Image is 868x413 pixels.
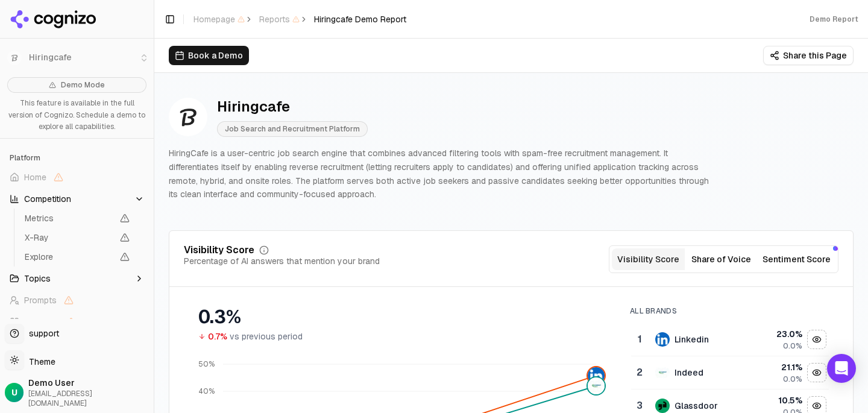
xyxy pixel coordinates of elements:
tspan: 50% [198,359,215,369]
span: Home [24,171,46,183]
div: All Brands [630,306,829,316]
span: X-Ray [25,232,113,244]
div: Visibility Score [184,245,254,255]
span: Hiringcafe Demo Report [314,13,406,25]
div: Linkedin [675,333,709,345]
button: Hide indeed data [807,363,826,382]
div: Open Intercom Messenger [827,354,856,383]
div: Demo Report [810,14,858,24]
span: Competition [24,193,71,205]
button: Visibility Score [612,248,685,270]
span: Homepage [193,13,245,25]
tr: 2indeedIndeed21.1%0.0%Hide indeed data [631,356,829,389]
span: Reports [259,13,300,25]
nav: breadcrumb [193,13,406,25]
tspan: 40% [198,386,215,396]
div: Percentage of AI answers that mention your brand [184,255,380,267]
span: Prompts [24,294,57,306]
span: 0.7% [208,330,227,342]
div: Indeed [675,367,703,379]
img: indeed [655,365,670,380]
button: Book a Demo [169,46,249,65]
div: 21.1 % [753,361,802,373]
span: support [24,327,59,339]
p: HiringCafe is a user-centric job search engine that combines advanced filtering tools with spam-f... [169,147,709,201]
span: vs previous period [230,330,303,342]
div: 0.3% [198,306,606,328]
span: 0.0% [783,341,802,351]
span: Topics [24,273,51,285]
img: glassdoor [655,399,670,413]
span: Explore [25,251,113,263]
span: [EMAIL_ADDRESS][DOMAIN_NAME] [28,389,149,408]
img: HiringCafe [169,98,207,136]
p: This feature is available in the full version of Cognizo. Schedule a demo to explore all capabili... [7,98,146,133]
button: Topics [5,269,149,288]
span: Theme [24,356,55,367]
img: linkedin [588,367,605,384]
div: 23.0 % [753,328,802,340]
button: Hide linkedin data [807,330,826,349]
div: Hiringcafe [217,97,368,116]
img: linkedin [655,332,670,347]
button: Share of Voice [685,248,758,270]
div: 2 [636,365,643,380]
span: Demo User [28,377,149,389]
span: Demo Mode [61,80,105,90]
img: indeed [588,377,605,394]
span: Citations [24,316,59,328]
span: Metrics [25,212,113,224]
div: 3 [636,399,643,413]
div: 1 [636,332,643,347]
div: 10.5 % [753,394,802,406]
span: Job Search and Recruitment Platform [217,121,368,137]
span: 0.0% [783,374,802,384]
button: Share this Page [763,46,854,65]
div: Glassdoor [675,400,718,412]
tr: 1linkedinLinkedin23.0%0.0%Hide linkedin data [631,323,829,356]
button: Sentiment Score [758,248,835,270]
div: Platform [5,148,149,168]
span: U [11,386,17,399]
button: Competition [5,189,149,209]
